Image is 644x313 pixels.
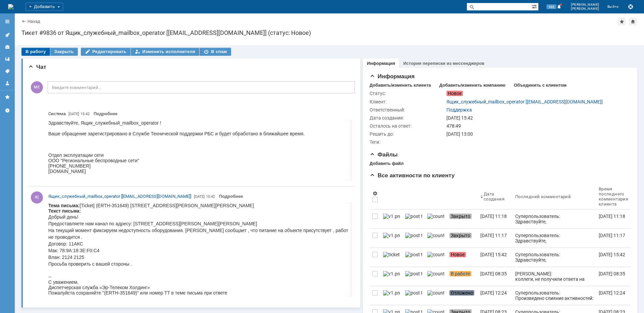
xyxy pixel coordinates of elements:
a: [PERSON_NAME]: коллеги, не получили ответа на вопросы: антенна на месте? питание на нее подается? [513,267,596,286]
span: Файлы [370,151,398,158]
a: [DATE] 12:24 [478,286,513,305]
th: Дата создания [478,184,513,210]
span: Система [48,111,66,116]
span: 15:42 [80,112,90,116]
span: Новое [449,252,466,257]
div: [DATE] 08:35 [480,271,507,276]
span: В работе [449,271,471,276]
a: post ticket.png [402,248,425,267]
div: 478:49 [446,123,627,129]
a: Отложено [447,286,478,305]
div: Добавить в избранное [618,17,626,26]
a: [DATE] 11:17 [478,229,513,248]
div: Суперпользователь: Здравствуйте, Ящик_служебный_mailbox_operator ! Ваше обращение зарегистрирован... [515,214,593,273]
span: Информация [370,73,415,80]
a: Перейти на домашнюю страницу [8,4,13,9]
a: v1.png [380,210,402,228]
a: Закрыто [447,210,478,228]
img: v1.png [383,271,400,276]
a: post ticket.png [402,267,425,286]
a: Закрыто [447,229,478,248]
a: [DATE] 15:42 [478,248,513,267]
a: post ticket.png [402,229,425,248]
a: Информация [367,61,395,66]
a: История переписки из мессенджеров [403,61,484,66]
span: 15:42 [206,194,215,199]
div: [DATE] 11:17 [599,233,625,238]
div: [DATE] 15:42 [446,115,627,121]
div: Дата создания: [370,115,445,121]
span: [PERSON_NAME] [571,7,599,11]
div: Дата создания [484,191,504,202]
img: v1.png [383,233,400,238]
button: Сохранить лог [627,3,635,11]
img: counter.png [427,214,444,219]
a: post ticket.png [402,210,425,228]
img: post ticket.png [405,271,422,276]
span: Закрыто [449,214,472,219]
span: Ящик_служебный_mailbox_operator [[EMAIL_ADDRESS][DOMAIN_NAME]] [48,194,191,199]
img: counter.png [427,290,444,296]
a: Подробнее [219,194,243,199]
img: post ticket.png [405,214,422,219]
img: counter.png [427,252,444,257]
a: Суперпользователь: Здравствуйте, Ящик_служебный_mailbox_operator ! Ваше обращение зарегистрирован... [513,210,596,228]
div: Тикет #9836 от Ящик_служебный_mailbox_operator [[EMAIL_ADDRESS][DOMAIN_NAME]] (статус: Новое) [21,30,637,36]
span: 102 [546,4,556,9]
span: [DATE] 13:00 [446,131,473,137]
img: v1.png [383,290,400,296]
div: Осталось на ответ: [370,123,445,129]
img: post ticket.png [405,233,422,238]
div: Время последнего комментария клиента [599,186,628,207]
img: logo [8,4,13,9]
div: Суперпользователь: Здравствуйте, Ящик_служебный_mailbox_operator ! Ваше обращение зарегистрирован... [515,252,593,311]
span: Система [48,110,66,117]
a: Суперпользователь: Здравствуйте, Ящик_служебный_mailbox_operator ! Ваше обращение зарегистрирован... [513,229,596,248]
a: Клиенты [2,42,13,52]
a: v1.png [380,286,402,305]
div: Решить до: [370,131,445,137]
img: v1.png [383,214,400,219]
div: Ответственный: [370,107,445,113]
div: Статус: [370,91,445,96]
div: Сделать домашней страницей [629,17,637,26]
span: [DATE] [194,194,205,199]
a: counter.png [425,210,447,228]
a: [DATE] 15:42 [596,248,636,267]
a: v1.png [380,229,402,248]
a: Ящик_служебный_mailbox_operator [[EMAIL_ADDRESS][DOMAIN_NAME]] [446,99,603,104]
a: post ticket.png [402,286,425,305]
div: [DATE] 12:24 [599,290,625,296]
a: ticket_notification.png [380,248,402,267]
a: Теги [2,66,13,77]
a: counter.png [425,267,447,286]
a: [DATE] 08:35 [478,267,513,286]
a: Ящик_служебный_mailbox_operator [[EMAIL_ADDRESS][DOMAIN_NAME]] [48,193,191,200]
a: Суперпользователь: Произведено слияние активностей: Тикет #9797 от Ящик_служебный_mailbox_operato... [513,286,596,305]
div: [DATE] 11:18 [480,214,507,219]
div: [DATE] 12:24 [480,290,507,296]
a: Мой профиль [2,78,13,89]
span: Расширенный поиск [532,3,538,9]
span: Настройки [372,191,378,196]
a: [DATE] 11:17 [596,229,636,248]
div: Клиент: [370,99,445,104]
img: counter.png [427,271,444,276]
div: Суперпользователь: Здравствуйте, Ящик_служебный_mailbox_operator ! Ваше обращение зарегистрирован... [515,233,593,292]
span: Закрыто [449,233,472,238]
th: Время последнего комментария клиента [596,184,636,210]
a: Поддержка [446,107,472,113]
span: Все активности по клиенту [370,172,455,179]
div: [DATE] 11:17 [480,233,507,238]
div: [PERSON_NAME]: коллеги, не получили ответа на вопросы: антенна на месте? питание на нее подается? [515,271,593,293]
img: post ticket.png [405,290,422,296]
span: Отложено [449,290,474,296]
img: counter.png [427,233,444,238]
div: Объединить с клиентом [514,83,567,88]
img: post ticket.png [405,252,422,257]
a: Назад [28,19,40,24]
a: [DATE] 08:35 [596,267,636,286]
span: Чат [28,64,46,70]
div: Теги: [370,139,445,145]
div: Добавить/изменить клиента [370,83,431,88]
